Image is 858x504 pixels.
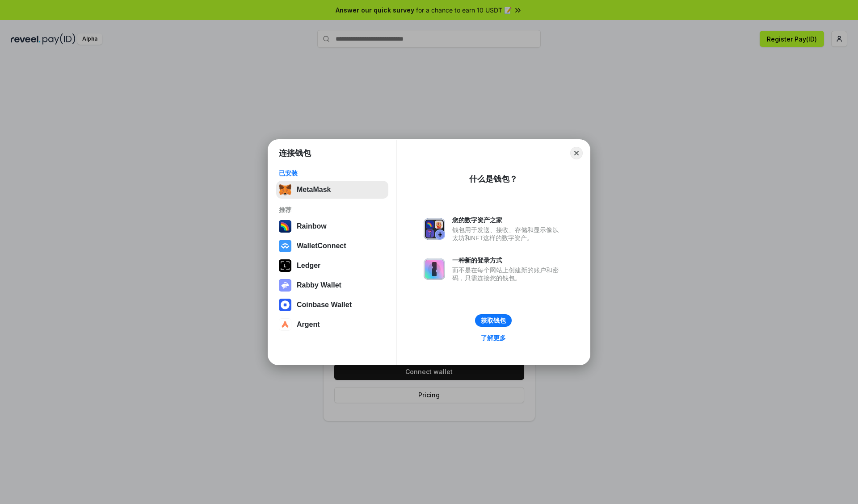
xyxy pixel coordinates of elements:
[469,174,517,184] div: 什么是钱包？
[276,296,388,314] button: Coinbase Wallet
[297,262,320,270] div: Ledger
[452,256,563,264] div: 一种新的登录方式
[279,240,291,252] img: svg+xml,%3Csvg%20width%3D%2228%22%20height%3D%2228%22%20viewBox%3D%220%200%2028%2028%22%20fill%3D...
[452,266,563,282] div: 而不是在每个网站上创建新的账户和密码，只需连接您的钱包。
[475,332,511,344] a: 了解更多
[279,206,386,214] div: 推荐
[297,281,341,289] div: Rabby Wallet
[452,216,563,224] div: 您的数字资产之家
[279,220,291,233] img: svg+xml,%3Csvg%20width%3D%22120%22%20height%3D%22120%22%20viewBox%3D%220%200%20120%20120%22%20fil...
[475,314,512,327] button: 获取钱包
[276,181,388,199] button: MetaMask
[279,183,291,196] img: svg+xml,%3Csvg%20fill%3D%22none%22%20height%3D%2233%22%20viewBox%3D%220%200%2035%2033%22%20width%...
[276,217,388,235] button: Rainbow
[481,334,506,342] div: 了解更多
[452,226,563,242] div: 钱包用于发送、接收、存储和显示像以太坊和NFT这样的数字资产。
[297,301,352,309] div: Coinbase Wallet
[297,321,320,329] div: Argent
[279,259,291,272] img: svg+xml,%3Csvg%20xmlns%3D%22http%3A%2F%2Fwww.w3.org%2F2000%2Fsvg%22%20width%3D%2228%22%20height%3...
[276,316,388,333] button: Argent
[276,237,388,255] button: WalletConnect
[297,186,331,194] div: MetaMask
[570,147,583,159] button: Close
[279,148,311,158] h1: 连接钱包
[279,169,386,177] div: 已安装
[276,257,388,275] button: Ledger
[279,318,291,331] img: svg+xml,%3Csvg%20width%3D%2228%22%20height%3D%2228%22%20viewBox%3D%220%200%2028%2028%22%20fill%3D...
[297,242,346,250] div: WalletConnect
[424,258,445,280] img: svg+xml,%3Csvg%20xmlns%3D%22http%3A%2F%2Fwww.w3.org%2F2000%2Fsvg%22%20fill%3D%22none%22%20viewBox...
[297,222,327,230] div: Rainbow
[424,218,445,240] img: svg+xml,%3Csvg%20xmlns%3D%22http%3A%2F%2Fwww.w3.org%2F2000%2Fsvg%22%20fill%3D%22none%22%20viewBox...
[276,276,388,294] button: Rabby Wallet
[481,317,506,325] div: 获取钱包
[279,279,291,292] img: svg+xml,%3Csvg%20xmlns%3D%22http%3A%2F%2Fwww.w3.org%2F2000%2Fsvg%22%20fill%3D%22none%22%20viewBox...
[279,299,291,311] img: svg+xml,%3Csvg%20width%3D%2228%22%20height%3D%2228%22%20viewBox%3D%220%200%2028%2028%22%20fill%3D...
